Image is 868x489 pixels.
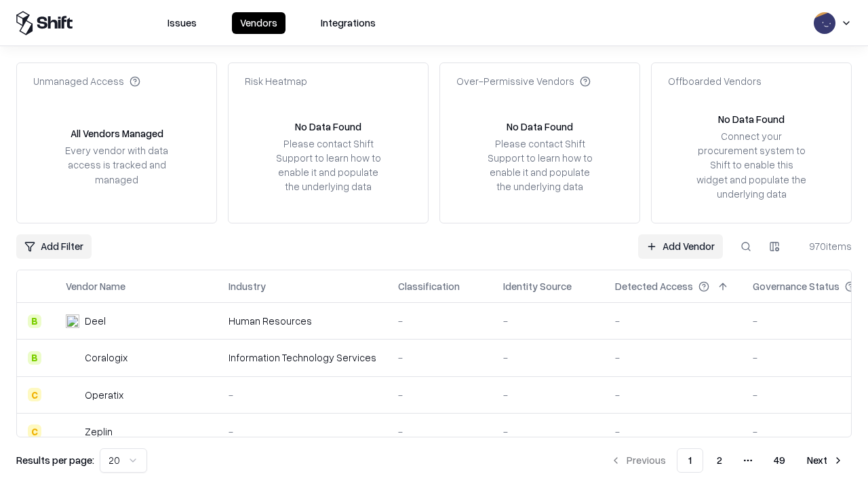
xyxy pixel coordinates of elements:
[272,137,384,194] div: Please contact Shift Support to learn how to enable it and populate the underlying data
[71,126,163,141] div: All Vendors Managed
[66,388,79,401] img: Operatix
[229,388,376,402] div: -
[66,424,79,438] img: Zeplin
[229,424,376,439] div: -
[706,448,733,473] button: 2
[66,279,125,293] div: Vendor Name
[718,112,785,126] div: No Data Found
[60,143,173,186] div: Every vendor with data access is tracked and managed
[229,279,266,293] div: Industry
[503,424,593,439] div: -
[677,448,703,473] button: 1
[503,314,593,328] div: -
[85,350,127,365] div: Coralogix
[695,129,808,201] div: Connect your procurement system to Shift to enable this widget and populate the underlying data
[229,314,376,328] div: Human Resources
[28,351,41,365] div: B
[668,74,762,88] div: Offboarded Vendors
[797,239,852,253] div: 970 items
[159,12,205,34] button: Issues
[484,137,596,194] div: Please contact Shift Support to learn how to enable it and populate the underlying data
[615,350,731,365] div: -
[503,279,572,293] div: Identity Source
[398,279,460,293] div: Classification
[503,388,593,402] div: -
[229,350,376,365] div: Information Technology Services
[28,314,41,328] div: B
[66,314,79,328] img: Deel
[615,388,731,402] div: -
[245,74,307,88] div: Risk Heatmap
[398,350,481,365] div: -
[313,12,384,34] button: Integrations
[398,388,481,402] div: -
[16,234,92,259] button: Add Filter
[398,314,481,328] div: -
[85,424,113,439] div: Zeplin
[763,448,796,473] button: 49
[85,388,123,402] div: Operatix
[503,350,593,365] div: -
[33,74,140,88] div: Unmanaged Access
[615,424,731,439] div: -
[456,74,591,88] div: Over-Permissive Vendors
[753,279,840,293] div: Governance Status
[398,424,481,439] div: -
[799,448,852,473] button: Next
[615,314,731,328] div: -
[16,453,94,467] p: Results per page:
[232,12,285,34] button: Vendors
[28,388,41,401] div: C
[507,120,573,134] div: No Data Found
[66,351,79,365] img: Coralogix
[85,314,106,328] div: Deel
[602,448,852,473] nav: pagination
[638,234,723,259] a: Add Vendor
[295,120,361,134] div: No Data Found
[615,279,693,293] div: Detected Access
[28,424,41,438] div: C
